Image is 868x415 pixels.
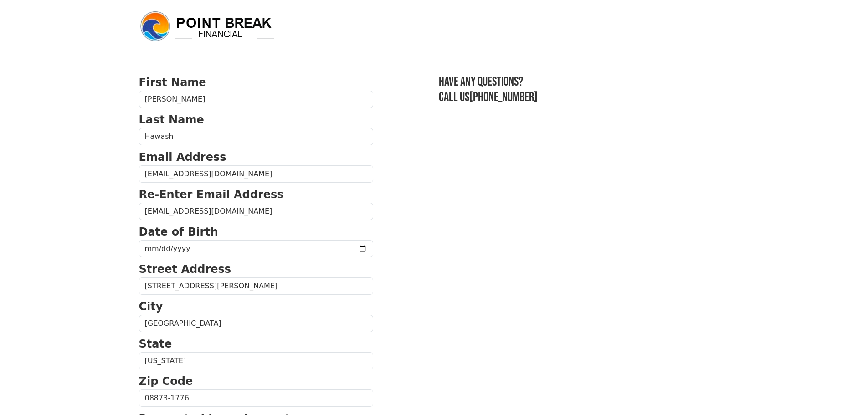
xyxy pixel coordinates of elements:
[139,165,373,183] input: Email Address
[139,76,206,89] strong: First Name
[139,113,204,126] strong: Last Name
[139,300,163,313] strong: City
[139,263,231,276] strong: Street Address
[139,389,373,407] input: Zip Code
[139,203,373,220] input: Re-Enter Email Address
[139,277,373,295] input: Street Address
[139,128,373,145] input: Last Name
[469,90,538,105] a: [PHONE_NUMBER]
[139,315,373,332] input: City
[139,375,193,388] strong: Zip Code
[439,90,729,105] h3: Call us
[139,225,218,238] strong: Date of Birth
[439,74,729,90] h3: Have any questions?
[139,151,226,164] strong: Email Address
[139,188,284,201] strong: Re-Enter Email Address
[139,10,276,43] img: logo.png
[139,91,373,108] input: First Name
[139,338,172,350] strong: State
